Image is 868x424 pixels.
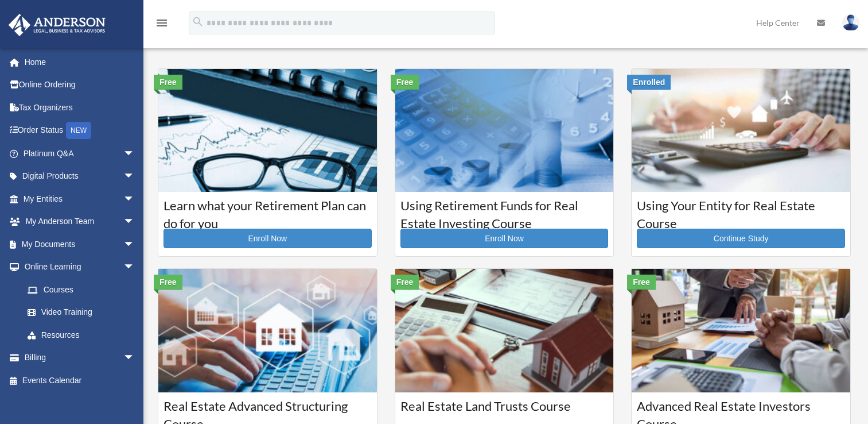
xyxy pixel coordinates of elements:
[8,165,152,188] a: Digital Productsarrow_drop_down
[16,301,152,324] a: Video Training
[8,74,152,97] a: Online Ordering
[8,346,152,369] a: Billingarrow_drop_down
[16,323,152,346] a: Resources
[842,14,859,31] img: User Pic
[164,197,372,226] h3: Learn what your Retirement Plan can do for you
[637,229,845,248] a: Continue Study
[16,278,146,301] a: Courses
[627,75,671,90] div: Enrolled
[123,256,146,279] span: arrow_drop_down
[123,233,146,256] span: arrow_drop_down
[8,256,152,279] a: Online Learningarrow_drop_down
[8,233,152,256] a: My Documentsarrow_drop_down
[154,75,182,90] div: Free
[123,210,146,234] span: arrow_drop_down
[8,369,152,392] a: Events Calendar
[164,229,372,248] a: Enroll Now
[391,75,419,90] div: Free
[8,96,152,119] a: Tax Organizers
[123,346,146,370] span: arrow_drop_down
[627,275,656,290] div: Free
[400,197,609,226] h3: Using Retirement Funds for Real Estate Investing Course
[8,51,152,74] a: Home
[192,16,204,28] i: search
[5,14,109,36] img: Anderson Advisors Platinum Portal
[8,142,152,165] a: Platinum Q&Aarrow_drop_down
[8,187,152,210] a: My Entitiesarrow_drop_down
[155,16,169,30] i: menu
[123,142,146,165] span: arrow_drop_down
[637,197,845,226] h3: Using Your Entity for Real Estate Course
[123,187,146,211] span: arrow_drop_down
[391,275,419,290] div: Free
[154,275,182,290] div: Free
[155,20,169,30] a: menu
[66,122,91,139] div: NEW
[123,165,146,188] span: arrow_drop_down
[8,119,152,142] a: Order StatusNEW
[8,210,152,233] a: My Anderson Teamarrow_drop_down
[400,229,609,248] a: Enroll Now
